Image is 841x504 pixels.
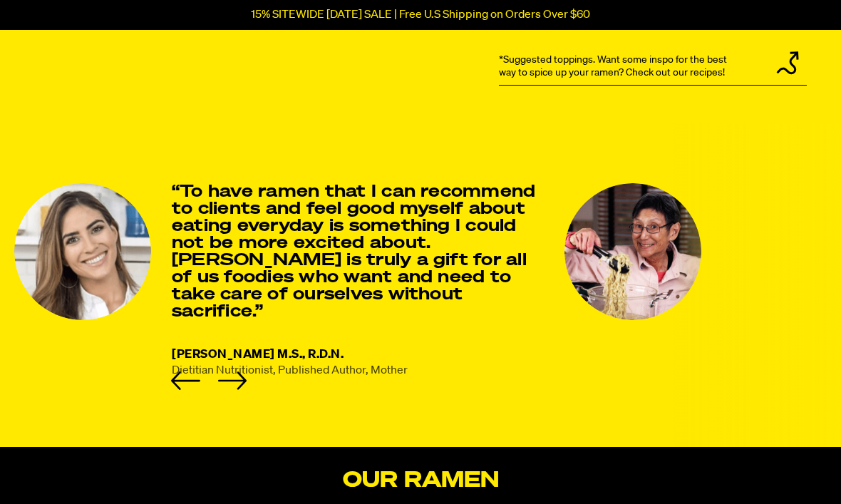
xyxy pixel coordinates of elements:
[251,9,590,21] p: 15% SITEWIDE [DATE] SALE | Free U.S Shipping on Orders Over $60
[172,365,408,376] small: Dietitian Nutritionist, Published Author, Mother
[172,183,547,320] p: “To have ramen that I can recommend to clients and feel good myself about eating everyday is some...
[14,183,151,320] img: Ilana Muhlstein M.S., R.D.N.
[171,371,200,390] button: Previous slide
[14,183,547,390] li: 7 of 8
[217,371,247,390] button: Next slide
[564,183,701,320] img: Lynja
[172,349,344,361] span: [PERSON_NAME] M.S., R.D.N.
[499,47,807,85] a: *Suggested toppings. Want some inspo for the best way to spice up your ramen? Check out our recipes!
[499,53,740,79] p: *Suggested toppings. Want some inspo for the best way to spice up your ramen? Check out our recipes!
